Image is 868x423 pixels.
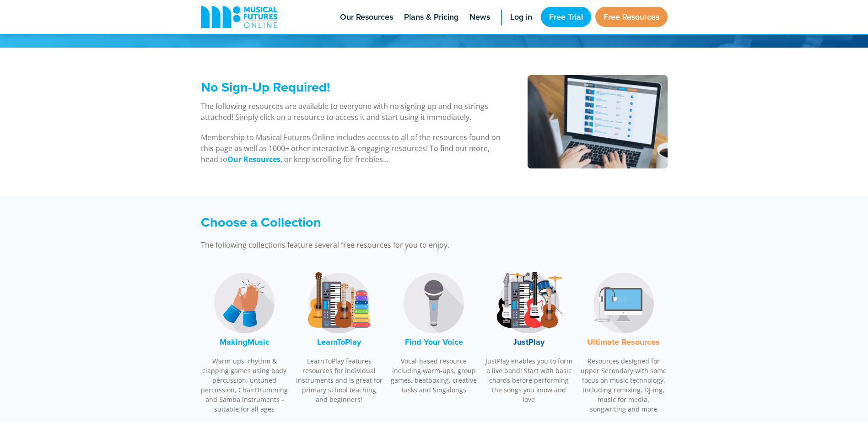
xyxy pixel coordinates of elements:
[405,336,463,348] font: Find Your Voice
[227,154,280,164] strong: Our Resources
[541,7,591,27] a: Free Trial
[210,269,279,337] img: MakingMusic Logo
[201,239,558,250] p: The following collections feature several free resources for you to enjoy.
[390,356,478,395] p: Vocal-based resource including warm-ups, group games, beatboxing, creative tasks and Singalongs
[201,77,330,97] span: No Sign-Up Required!
[580,264,668,419] a: Music Technology LogoUltimate Resources Resources designed for upper Secondary with some focus on...
[513,336,545,348] font: JustPlay
[587,336,660,348] font: Ultimate Resources
[201,132,504,165] p: Membership to Musical Futures Online includes access to all of the resources found on this page a...
[404,11,458,23] span: Plans & Pricing
[340,11,393,23] span: Our Resources
[390,264,478,400] a: Find Your Voice LogoFind Your Voice Vocal-based resource including warm-ups, group games, beatbox...
[595,7,668,27] a: Free Resources
[399,269,468,337] img: Find Your Voice Logo
[317,336,361,348] font: LearnToPlay
[469,11,490,23] span: News
[510,11,532,23] span: Log in
[220,336,270,348] font: MakingMusic
[305,269,373,337] img: LearnToPlay Logo
[589,269,658,337] img: Music Technology Logo
[485,264,573,409] a: JustPlay LogoJustPlay JustPlay enables you to form a live band! Start with basic chords before pe...
[495,269,563,337] img: JustPlay Logo
[296,264,383,409] a: LearnToPlay LogoLearnToPlay LearnToPlay features resources for individual instruments and is grea...
[485,356,573,404] p: JustPlay enables you to form a live band! Start with basic chords before performing the songs you...
[201,264,289,419] a: MakingMusic LogoMakingMusic Warm-ups, rhythm & clapping games using body percussion, untuned perc...
[580,356,668,414] p: Resources designed for upper Secondary with some focus on music technology. Including remixing, D...
[227,154,280,165] a: Our Resources
[201,214,558,230] h3: Choose a Collection
[296,356,383,404] p: LearnToPlay features resources for individual instruments and is great for primary school teachin...
[201,356,289,414] p: Warm-ups, rhythm & clapping games using body percussion, untuned percussion, ChairDrumming and Sa...
[201,101,504,123] p: The following resources are available to everyone with no signing up and no strings attached! Sim...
